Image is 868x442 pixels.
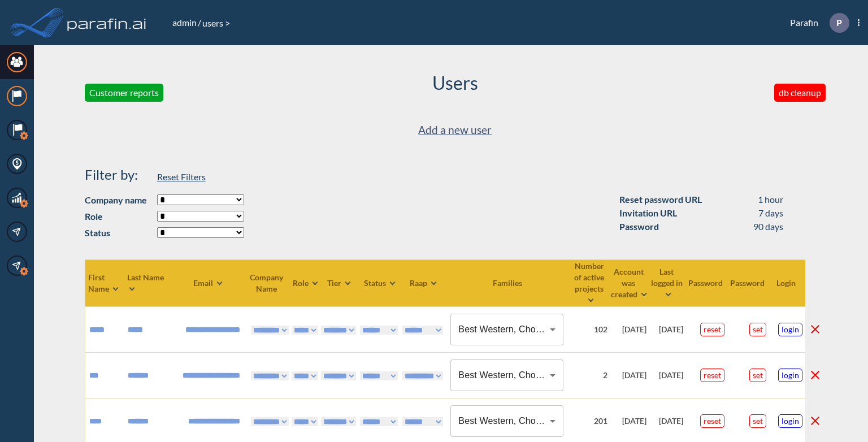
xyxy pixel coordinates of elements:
h2: Users [432,72,478,94]
strong: Status [85,226,151,240]
button: reset [700,369,724,382]
th: Last logged in [649,259,685,306]
th: Raap [402,259,446,306]
h4: Filter by: [85,167,151,183]
div: Best Western, Choice, G6 Hospitality, Hilton, Hyatt, IHG, Marriott, [GEOGRAPHIC_DATA], [GEOGRAPHI... [450,359,563,391]
div: 7 days [758,206,783,220]
th: Number of active projects [571,259,610,306]
button: login [778,323,802,336]
td: 102 [571,306,610,352]
button: Customer reports [85,84,163,102]
th: Password [686,259,728,306]
th: Login [769,259,805,306]
td: 2 [571,352,610,398]
th: Last Name [127,259,173,306]
button: db cleanup [774,84,826,102]
button: set [749,369,766,382]
strong: Company name [85,193,151,207]
th: Status [359,259,402,306]
th: Password [727,259,769,306]
button: delete line [808,368,822,382]
div: Password [619,220,659,233]
button: set [749,414,766,428]
button: reset [700,414,724,428]
div: Invitation URL [619,206,677,220]
div: Parafin [773,13,860,33]
span: Reset Filters [157,171,206,182]
li: / [171,16,201,29]
div: 90 days [753,220,783,233]
th: Role [292,259,321,306]
button: set [749,323,766,336]
th: Company Name [244,259,292,306]
strong: Role [85,210,151,223]
div: Reset password URL [619,193,702,206]
span: users > [201,18,231,28]
a: admin [171,17,198,28]
div: 1 hour [758,193,783,206]
th: Tier [321,259,359,306]
th: Account was created [610,259,650,306]
th: First Name [85,259,127,306]
button: login [778,414,802,428]
p: P [836,18,842,28]
td: [DATE] [649,352,685,398]
div: Best Western, Choice, IHG, Wyndham, G6 Hospitality, Hilton, Hyatt, [GEOGRAPHIC_DATA], Starbucks, ... [450,405,563,437]
button: reset [700,323,724,336]
th: Families [446,259,571,306]
div: Best Western, Choice, G6 Hospitality, Hyatt, Marriott, [GEOGRAPHIC_DATA], IHG, [GEOGRAPHIC_DATA],... [450,314,563,345]
button: login [778,369,802,382]
td: [DATE] [610,352,650,398]
a: Add a new user [418,121,492,140]
button: delete line [808,322,822,336]
td: [DATE] [649,306,685,352]
th: Email [173,259,244,306]
td: [DATE] [610,306,650,352]
img: logo [65,11,149,34]
button: delete line [808,414,822,428]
